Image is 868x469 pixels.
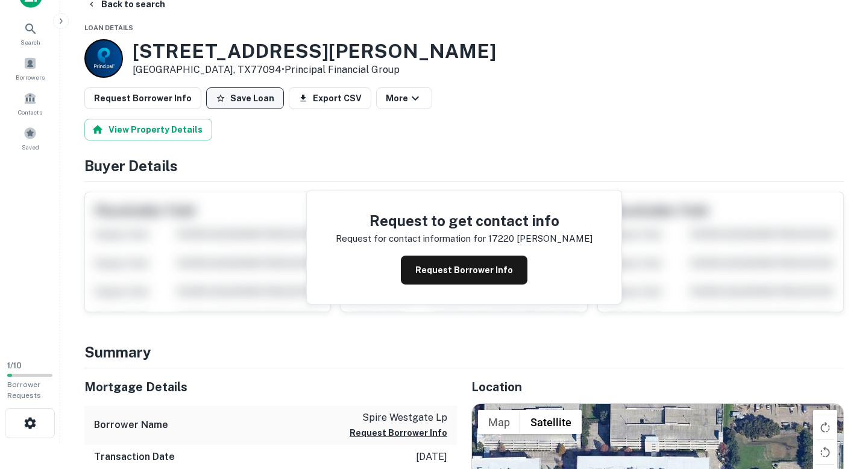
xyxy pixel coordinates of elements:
[376,87,432,109] button: More
[4,52,57,84] a: Borrowers
[289,87,371,109] button: Export CSV
[20,37,40,47] span: Search
[84,155,844,177] h4: Buyer Details
[4,87,57,119] a: Contacts
[478,410,520,434] button: Show street map
[84,87,201,109] button: Request Borrower Info
[22,142,39,152] span: Saved
[84,119,212,140] button: View Property Details
[336,210,593,231] h4: Request to get contact info
[416,450,447,464] p: [DATE]
[7,380,41,400] span: Borrower Requests
[84,341,844,363] h4: Summary
[808,373,868,430] iframe: Chat Widget
[401,256,527,285] button: Request Borrower Info
[7,361,22,370] span: 1 / 10
[350,411,447,425] p: spire westgate lp
[18,107,42,117] span: Contacts
[4,17,57,49] a: Search
[488,231,593,246] p: 17220 [PERSON_NAME]
[133,40,496,63] h3: [STREET_ADDRESS][PERSON_NAME]
[350,426,447,440] button: Request Borrower Info
[94,418,168,432] h6: Borrower Name
[94,450,175,464] h6: Transaction Date
[84,24,133,31] span: Loan Details
[813,440,837,464] button: Rotate map counterclockwise
[285,64,400,75] a: Principal Financial Group
[4,122,57,154] a: Saved
[133,63,496,77] p: [GEOGRAPHIC_DATA], TX77094 •
[84,378,457,396] h5: Mortgage Details
[471,378,844,396] h5: Location
[336,231,486,246] p: Request for contact information for
[206,87,284,109] button: Save Loan
[16,72,45,82] span: Borrowers
[520,410,582,434] button: Show satellite imagery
